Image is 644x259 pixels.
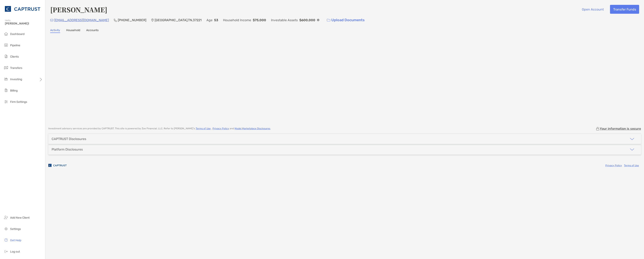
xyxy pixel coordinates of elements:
span: Get Help [10,239,21,242]
img: transfers icon [4,65,9,70]
img: billing icon [4,88,9,93]
img: Location Icon [151,19,154,22]
img: add_new_client icon [4,215,9,220]
img: button icon [327,19,330,22]
span: Investing [10,78,22,81]
img: investing icon [4,77,9,81]
img: Info Icon [317,19,319,21]
button: Open Account [579,5,607,14]
span: Pipeline [10,44,20,47]
p: [EMAIL_ADDRESS][DOMAIN_NAME] [54,18,109,23]
p: $75,000 [253,18,266,23]
span: Settings [10,227,21,231]
p: Household Income [223,18,251,23]
img: firm-settings icon [4,99,9,104]
p: 53 [214,18,218,23]
p: Your information is secure [600,127,641,131]
img: dashboard icon [4,31,9,36]
img: clients icon [4,54,9,59]
span: Firm Settings [10,100,27,104]
img: pipeline icon [4,43,9,47]
h4: [PERSON_NAME] [50,5,107,14]
a: Activity [50,28,60,33]
img: CAPTRUST Logo [5,2,40,16]
a: Terms of Use [196,127,211,130]
p: $600,000 [299,18,315,23]
img: company logo [48,161,67,170]
span: Billing [10,89,18,92]
a: Upload Documents [324,16,367,24]
span: Log out [10,250,20,253]
a: Privacy Policy [213,127,229,130]
a: Privacy Policy [605,164,622,167]
a: Household [66,28,80,33]
p: [PHONE_NUMBER] [118,18,146,23]
span: Add New Client [10,216,30,219]
p: Investable Assets [271,18,298,23]
button: Transfer Funds [610,5,639,14]
span: [PERSON_NAME]! [5,22,43,25]
img: logout icon [4,249,9,254]
img: Email Icon [50,19,53,21]
span: Dashboard [10,32,24,36]
img: icon arrow [630,147,634,152]
a: Terms of Use [624,164,639,167]
img: get-help icon [4,238,9,242]
p: Age [206,18,213,23]
div: Platform Disclosures [52,147,83,151]
a: Model Marketplace Disclosures [235,127,270,130]
span: Transfers [10,66,22,70]
span: Clients [10,55,19,58]
div: CAPTRUST Disclosures [52,137,86,141]
a: Accounts [86,28,99,33]
p: [GEOGRAPHIC_DATA] , TN , 37221 [155,18,202,23]
img: Phone Icon [114,19,117,22]
p: Investment advisory services are provided by CAPTRUST . This site is powered by Zoe Financial, LL... [48,127,271,130]
img: settings icon [4,226,9,231]
img: icon arrow [630,137,634,141]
